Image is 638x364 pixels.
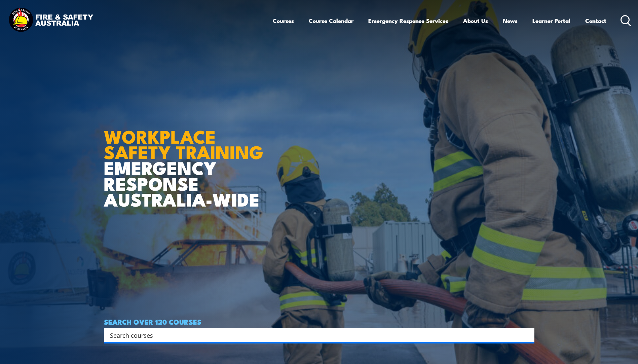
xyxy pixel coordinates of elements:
[532,12,570,30] a: Learner Portal
[585,12,606,30] a: Contact
[463,12,488,30] a: About Us
[503,12,518,30] a: News
[104,111,268,207] h1: EMERGENCY RESPONSE AUSTRALIA-WIDE
[104,122,263,166] strong: WORKPLACE SAFETY TRAINING
[368,12,448,30] a: Emergency Response Services
[104,318,534,325] h4: SEARCH OVER 120 COURSES
[523,330,532,340] button: Search magnifier button
[111,330,521,340] form: Search form
[309,12,353,30] a: Course Calendar
[110,330,520,340] input: Search input
[273,12,294,30] a: Courses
